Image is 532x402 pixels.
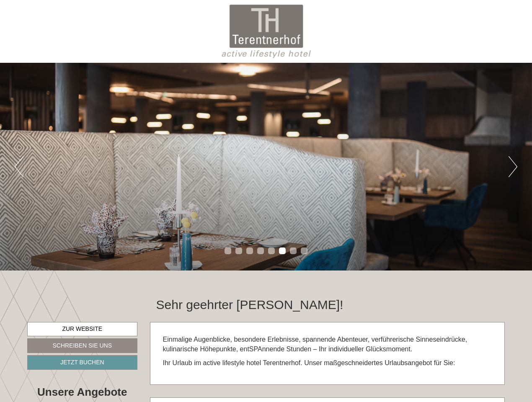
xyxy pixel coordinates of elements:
a: Jetzt buchen [27,355,137,370]
button: Next [509,156,517,177]
a: Zur Website [27,322,137,336]
p: Ihr Urlaub im active lifestyle hotel Terentnerhof. Unser maßgeschneidertes Urlaubsangebot für Sie: [163,358,492,368]
h1: Sehr geehrter [PERSON_NAME]! [156,298,343,312]
button: Previous [15,156,23,177]
a: Schreiben Sie uns [27,338,137,353]
p: Einmalige Augenblicke, besondere Erlebnisse, spannende Abenteuer, verführerische Sinneseindrücke,... [163,335,492,354]
div: Unsere Angebote [27,384,137,400]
